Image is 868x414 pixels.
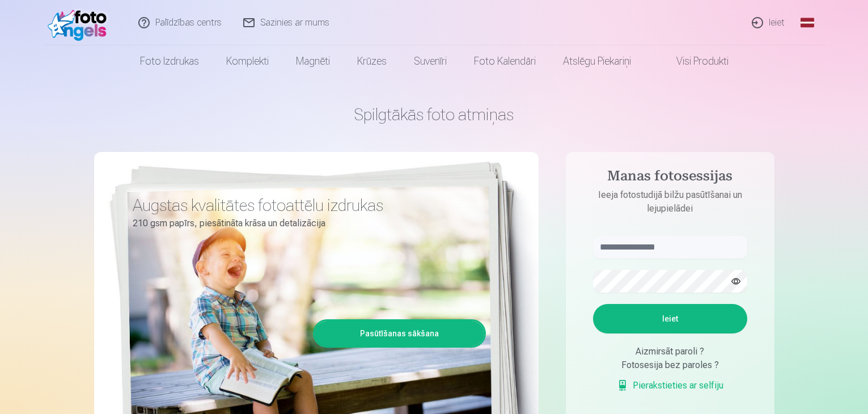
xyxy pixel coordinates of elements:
[593,304,747,333] button: Ieiet
[400,45,460,77] a: Suvenīri
[549,45,645,77] a: Atslēgu piekariņi
[617,379,723,392] a: Pierakstieties ar selfiju
[315,321,484,346] a: Pasūtīšanas sākšana
[213,45,282,77] a: Komplekti
[582,188,759,216] p: Ieeja fotostudijā bilžu pasūtīšanai un lejupielādei
[593,345,747,358] div: Aizmirsāt paroli ?
[582,168,759,188] h4: Manas fotosessijas
[133,195,477,216] h3: Augstas kvalitātes fotoattēlu izdrukas
[282,45,344,77] a: Magnēti
[460,45,549,77] a: Foto kalendāri
[133,216,477,231] p: 210 gsm papīrs, piesātināta krāsa un detalizācija
[645,45,742,77] a: Visi produkti
[593,358,747,372] div: Fotosesija bez paroles ?
[126,45,213,77] a: Foto izdrukas
[48,5,113,41] img: /fa1
[94,104,774,125] h1: Spilgtākās foto atmiņas
[344,45,400,77] a: Krūzes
